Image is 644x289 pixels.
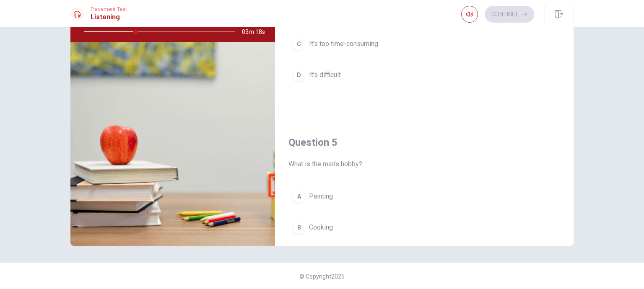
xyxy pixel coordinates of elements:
[292,37,306,51] div: C
[288,217,560,238] button: BCooking
[288,159,560,169] span: What is the man’s hobby?
[288,136,560,149] h4: Question 5
[91,6,127,12] span: Placement Test
[288,186,560,207] button: APainting
[292,190,306,203] div: A
[309,191,333,201] span: Painting
[288,34,560,54] button: CIt’s too time-consuming
[309,39,378,49] span: It’s too time-consuming
[292,68,306,82] div: D
[242,22,272,42] span: 03m 18s
[299,273,345,280] span: © Copyright 2025
[91,12,127,22] h1: Listening
[70,42,275,246] img: Talking About a Hobby
[309,222,333,232] span: Cooking
[292,221,306,234] div: B
[288,65,560,85] button: DIt’s difficult
[309,70,341,80] span: It’s difficult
